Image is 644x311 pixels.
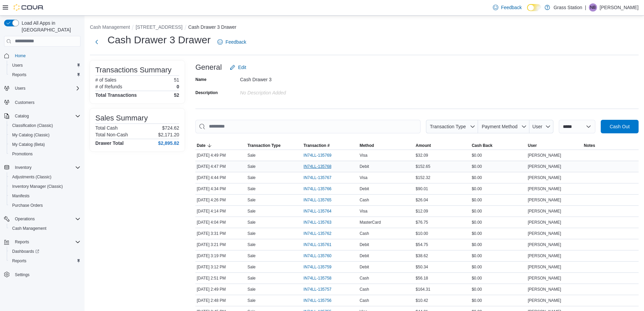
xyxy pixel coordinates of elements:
[12,132,50,138] span: My Catalog (Classic)
[304,287,332,292] span: IN74LL-135757
[527,11,527,12] span: Dark Mode
[95,114,148,122] h3: Sales Summary
[601,120,639,133] button: Cash Out
[304,175,332,180] span: IN74LL-135767
[528,287,561,292] span: [PERSON_NAME]
[1,51,83,61] button: Home
[188,24,236,30] button: Cash Drawer 3 Drawer
[416,164,430,169] span: $152.65
[12,84,28,92] button: Users
[12,142,45,147] span: My Catalog (Beta)
[358,141,414,150] button: Method
[247,175,256,180] p: Sale
[9,224,49,232] a: Cash Management
[9,182,80,191] span: Inventory Manager (Classic)
[95,92,137,98] h4: Total Transactions
[528,175,561,180] span: [PERSON_NAME]
[247,298,256,303] p: Sale
[247,208,256,214] p: Sale
[7,182,83,191] button: Inventory Manager (Classic)
[304,143,330,148] span: Transaction #
[158,140,179,146] h4: $2,895.82
[247,253,256,259] p: Sale
[7,61,83,70] button: Users
[360,298,369,303] span: Cash
[12,249,39,254] span: Dashboards
[360,175,367,180] span: Visa
[470,151,526,159] div: $0.00
[304,264,332,270] span: IN74LL-135759
[12,151,33,157] span: Promotions
[490,1,524,14] a: Feedback
[304,298,332,303] span: IN74LL-135756
[7,201,83,210] button: Purchase Orders
[304,164,332,169] span: IN74LL-135768
[7,140,83,149] button: My Catalog (Beta)
[528,186,561,192] span: [PERSON_NAME]
[174,92,179,98] h4: 52
[304,241,338,249] button: IN74LL-135761
[227,61,249,74] button: Edit
[95,125,118,131] h6: Total Cash
[195,207,246,215] div: [DATE] 4:14 PM
[247,264,256,270] p: Sale
[304,242,332,247] span: IN74LL-135761
[195,174,246,182] div: [DATE] 4:44 PM
[304,197,332,203] span: IN74LL-135765
[12,98,37,107] a: Customers
[416,186,428,192] span: $90.01
[9,61,25,69] a: Users
[470,296,526,305] div: $0.00
[304,208,332,214] span: IN74LL-135764
[1,270,83,280] button: Settings
[12,215,80,223] span: Operations
[360,208,367,214] span: Visa
[19,20,80,33] span: Load All Apps in [GEOGRAPHIC_DATA]
[360,153,367,158] span: Visa
[195,218,246,226] div: [DATE] 4:04 PM
[12,203,43,208] span: Purchase Orders
[95,84,122,89] h6: # of Refunds
[195,241,246,249] div: [DATE] 3:21 PM
[12,112,31,120] button: Catalog
[9,257,80,265] span: Reports
[136,24,182,30] button: [STREET_ADDRESS]
[195,77,207,82] label: Name
[478,120,529,133] button: Payment Method
[15,239,29,245] span: Reports
[9,131,52,139] a: My Catalog (Classic)
[247,220,256,225] p: Sale
[9,71,29,79] a: Reports
[9,71,80,79] span: Reports
[416,197,428,203] span: $26.04
[238,64,246,71] span: Edit
[528,264,561,270] span: [PERSON_NAME]
[527,4,541,11] input: Dark Mode
[195,120,421,133] input: This is a search bar. As you type, the results lower in the page will automatically filter.
[304,220,332,225] span: IN74LL-135763
[195,63,222,71] h3: General
[582,141,639,150] button: Notes
[416,153,428,158] span: $32.09
[9,182,66,191] a: Inventory Manager (Classic)
[12,215,38,223] button: Operations
[470,174,526,182] div: $0.00
[9,173,54,181] a: Adjustments (Classic)
[528,253,561,259] span: [PERSON_NAME]
[12,226,46,231] span: Cash Management
[195,263,246,271] div: [DATE] 3:12 PM
[174,77,179,83] p: 51
[9,61,80,69] span: Users
[589,3,597,12] div: Nick Brigante
[532,124,543,129] span: User
[15,113,29,119] span: Catalog
[302,141,358,150] button: Transaction #
[470,229,526,238] div: $0.00
[15,53,26,59] span: Home
[12,112,80,120] span: Catalog
[95,132,128,137] h6: Total Non-Cash
[15,86,25,91] span: Users
[9,192,32,200] a: Manifests
[304,153,332,158] span: IN74LL-135769
[528,242,561,247] span: [PERSON_NAME]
